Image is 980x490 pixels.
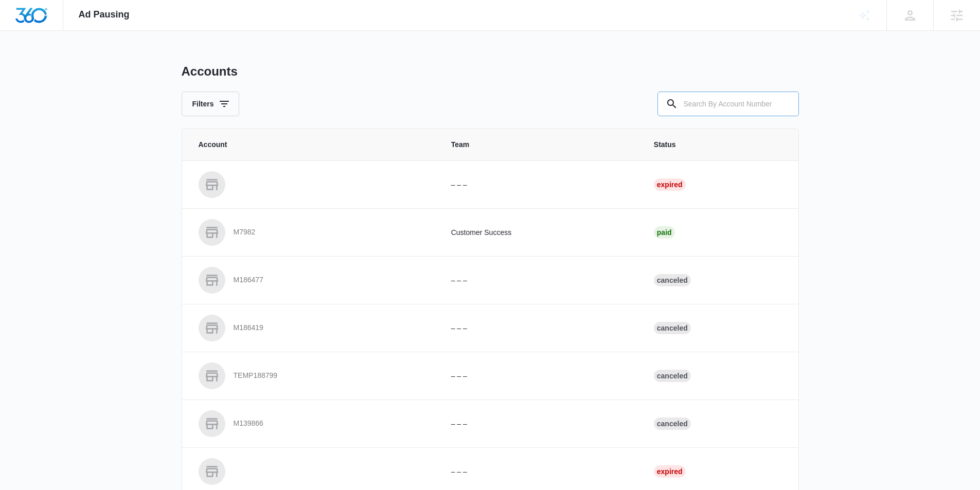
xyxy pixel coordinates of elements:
[234,323,263,333] p: M186419
[451,323,629,334] p: – – –
[654,178,686,191] div: Expired
[199,139,426,150] span: Account
[451,466,629,477] p: – – –
[451,419,629,429] p: – – –
[451,275,629,286] p: – – –
[654,274,691,286] div: Canceled
[182,92,239,116] button: Filters
[234,275,263,285] p: M186477
[199,315,426,341] a: M186419
[234,227,256,238] p: M7982
[182,64,238,79] h1: Accounts
[657,92,799,116] input: Search By Account Number
[79,9,130,20] span: Ad Pausing
[654,418,691,430] div: Canceled
[451,139,629,150] span: Team
[451,179,629,190] p: – – –
[234,419,263,429] p: M139866
[654,226,675,239] div: Paid
[199,362,426,389] a: TEMP188799
[199,219,426,246] a: M7982
[451,371,629,382] p: – – –
[654,465,686,478] div: Expired
[199,267,426,294] a: M186477
[199,410,426,437] a: M139866
[654,322,691,334] div: Canceled
[234,371,278,381] p: TEMP188799
[654,139,782,150] span: Status
[654,370,691,382] div: Canceled
[451,227,629,238] p: Customer Success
